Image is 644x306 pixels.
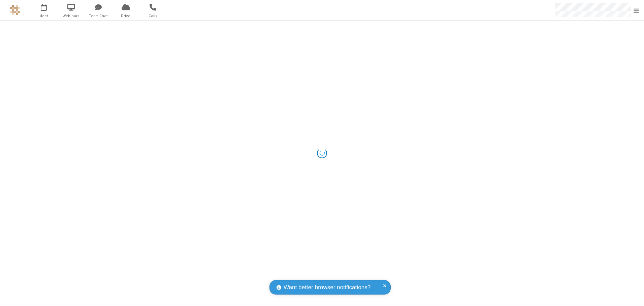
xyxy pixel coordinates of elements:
[284,283,371,292] span: Want better browser notifications?
[113,13,138,19] span: Drive
[140,13,166,19] span: Calls
[10,5,20,15] img: QA Selenium DO NOT DELETE OR CHANGE
[86,13,111,19] span: Team Chat
[59,13,84,19] span: Webinars
[31,13,57,19] span: Meet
